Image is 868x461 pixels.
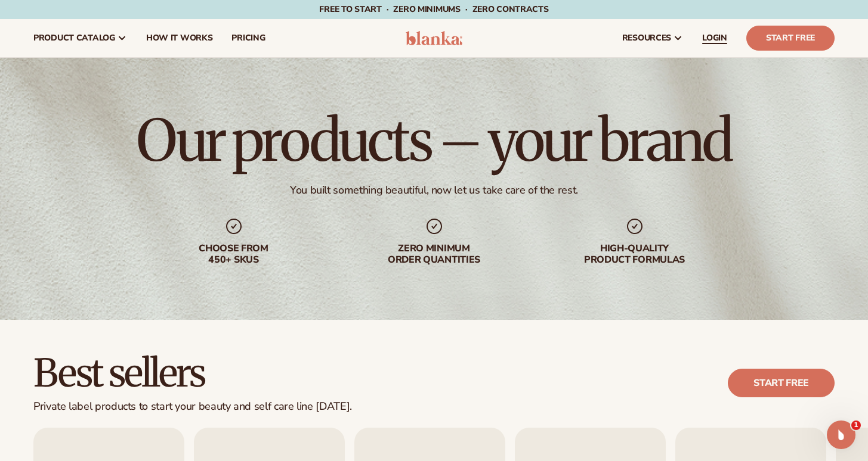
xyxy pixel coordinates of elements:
[558,243,711,266] div: High-quality product formulas
[851,420,861,430] span: 1
[728,369,835,397] a: Start free
[33,33,115,43] span: product catalog
[33,353,352,393] h2: Best sellers
[406,31,462,45] img: logo
[137,19,223,57] a: How It Works
[613,19,693,57] a: resources
[222,19,274,57] a: pricing
[157,243,310,266] div: Choose from 450+ Skus
[702,33,727,43] span: LOGIN
[319,4,548,15] span: Free to start · ZERO minimums · ZERO contracts
[693,19,737,57] a: LOGIN
[146,33,213,43] span: How It Works
[231,33,265,43] span: pricing
[290,183,578,197] div: You built something beautiful, now let us take care of the rest.
[358,243,511,266] div: Zero minimum order quantities
[622,33,671,43] span: resources
[827,420,855,449] iframe: Intercom live chat
[137,112,731,169] h1: Our products – your brand
[33,400,352,413] div: Private label products to start your beauty and self care line [DATE].
[24,19,137,57] a: product catalog
[746,26,835,51] a: Start Free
